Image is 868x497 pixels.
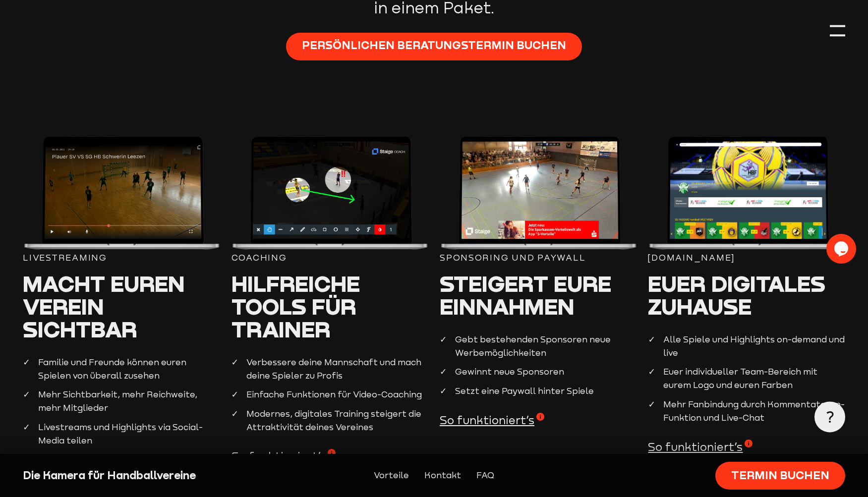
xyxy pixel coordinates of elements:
[648,270,825,320] span: Euer digitales Zuhause
[440,333,637,360] li: Gebt bestehenden Sponsoren neue Werbemöglichkeiten
[440,251,637,265] div: Sponsoring und paywall
[23,356,220,383] li: Familie und Freunde können euren Spielen von überall zusehen
[231,356,428,383] li: Verbessere deine Mannschaft und mach deine Spieler zu Profis
[440,365,637,379] li: Gewinnt neue Sponsoren
[648,333,845,360] li: Alle Spiele und Highlights on-demand und live
[648,398,845,425] li: Mehr Fanbindung durch Kommentatoren-Funktion und Live-Chat
[648,365,845,392] li: Euer individueller Team-Bereich mit eurem Logo und euren Farben
[231,407,428,434] li: Modernes, digitales Training steigert die Attraktivität deines Vereines
[648,251,845,265] div: [DOMAIN_NAME]
[231,136,428,251] img: Group-181.png
[23,251,220,265] div: Livestreaming
[23,468,220,483] div: Die Kamera für Handballvereine
[715,462,845,490] a: Termin buchen
[302,38,566,54] span: Persönlichen Beratungstermin buchen
[440,413,544,428] span: So funktioniert’s
[440,136,637,251] img: MacBook-Pro-16-1.png
[231,270,360,342] span: Hilfreiche Tools für Trainer
[231,251,428,265] div: Coaching
[23,388,220,415] li: Mehr Sichtbarkeit, mehr Reichweite, mehr Mitglieder
[23,421,220,447] li: Livestreams und Highlights via Social-Media teilen
[826,234,858,264] iframe: chat widget
[23,270,185,342] span: Macht euren Verein sichtbar
[440,385,637,398] li: Setzt eine Paywall hinter Spiele
[648,136,845,251] img: MacBook-Pro-16-3.png
[286,33,582,60] a: Persönlichen Beratungstermin buchen
[231,388,428,401] li: Einfache Funktionen für Video-Coaching
[424,469,461,482] a: Kontakt
[374,469,409,482] a: Vorteile
[648,440,752,455] span: So funktioniert’s
[476,469,494,482] a: FAQ
[23,136,220,251] img: MacBook-Pro-16-4.png
[440,270,611,320] span: Steigert eure Einnahmen
[231,449,336,464] span: So funktioniert’s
